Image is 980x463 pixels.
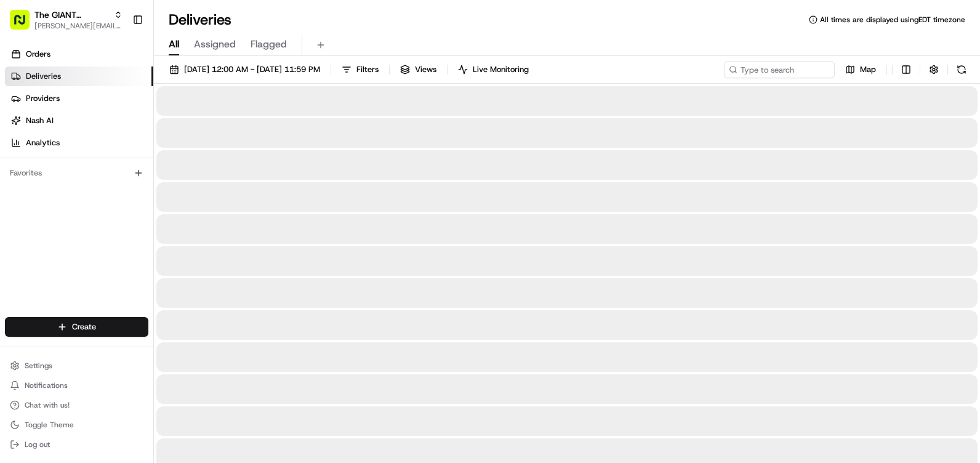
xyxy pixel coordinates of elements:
button: Notifications [5,377,148,394]
button: [PERSON_NAME][EMAIL_ADDRESS][PERSON_NAME][DOMAIN_NAME] [34,21,122,31]
button: Create [5,317,148,337]
span: Live Monitoring [473,64,529,75]
a: Providers [5,89,153,108]
div: Favorites [5,163,148,183]
button: Filters [336,61,384,78]
button: Chat with us! [5,397,148,414]
button: Views [395,61,442,78]
span: Assigned [194,37,236,52]
span: All times are displayed using EDT timezone [820,15,965,25]
button: Log out [5,436,148,453]
button: Toggle Theme [5,416,148,433]
span: Orders [26,49,50,60]
span: Providers [26,93,60,104]
span: Deliveries [26,71,61,82]
input: Type to search [724,61,835,78]
button: Refresh [953,61,970,78]
span: Views [415,64,436,75]
span: Map [860,64,876,75]
span: Notifications [25,380,68,390]
a: Orders [5,44,153,64]
span: Nash AI [26,115,54,126]
span: Filters [356,64,379,75]
span: All [169,37,179,52]
a: Nash AI [5,111,153,131]
button: The GIANT Company [34,9,109,21]
span: Flagged [251,37,287,52]
button: Live Monitoring [452,61,534,78]
span: Analytics [26,137,60,148]
span: [DATE] 12:00 AM - [DATE] 11:59 PM [184,64,320,75]
button: Settings [5,357,148,374]
h1: Deliveries [169,10,231,30]
button: [DATE] 12:00 AM - [DATE] 11:59 PM [164,61,326,78]
span: Chat with us! [25,400,70,410]
button: Map [840,61,882,78]
a: Analytics [5,133,153,153]
span: Create [72,321,96,332]
span: Settings [25,361,52,371]
span: Log out [25,440,50,449]
button: The GIANT Company[PERSON_NAME][EMAIL_ADDRESS][PERSON_NAME][DOMAIN_NAME] [5,5,127,34]
span: Toggle Theme [25,420,74,430]
a: Deliveries [5,66,153,86]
